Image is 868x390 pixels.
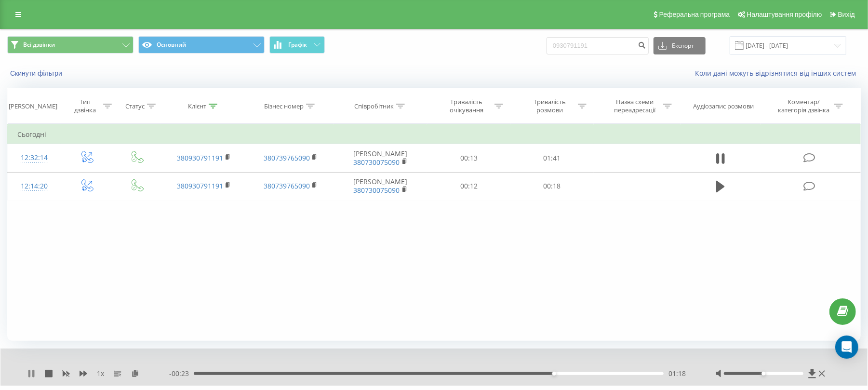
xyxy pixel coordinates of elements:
[510,144,594,172] td: 01:41
[69,98,101,114] div: Тип дзвінка
[188,102,206,110] div: Клієнт
[169,369,194,378] span: - 00:23
[427,144,510,172] td: 00:13
[747,11,822,18] span: Налаштування профілю
[552,372,556,376] div: Accessibility label
[288,41,307,48] span: Графік
[7,36,134,54] button: Всі дзвінки
[17,177,51,196] div: 12:14:20
[177,181,223,190] a: 380930791191
[775,98,832,114] div: Коментар/категорія дзвінка
[264,153,310,162] a: 380739765090
[547,37,649,54] input: Пошук за номером
[97,369,104,378] span: 1 x
[693,102,754,110] div: Аудіозапис розмови
[334,144,427,172] td: [PERSON_NAME]
[654,37,706,54] button: Експорт
[264,102,304,110] div: Бізнес номер
[334,172,427,200] td: [PERSON_NAME]
[427,172,510,200] td: 00:12
[354,158,400,167] a: 380730075090
[668,369,686,378] span: 01:18
[835,336,858,359] div: Open Intercom Messenger
[695,68,861,78] a: Коли дані можуть відрізнятися вiд інших систем
[269,36,325,54] button: Графік
[659,11,730,18] span: Реферальна програма
[138,36,265,54] button: Основний
[177,153,223,162] a: 380930791191
[838,11,855,18] span: Вихід
[17,148,51,167] div: 12:32:14
[524,98,575,114] div: Тривалість розмови
[609,98,661,114] div: Назва схеми переадресації
[354,186,400,195] a: 380730075090
[510,172,594,200] td: 00:18
[441,98,492,114] div: Тривалість очікування
[762,372,766,376] div: Accessibility label
[8,125,861,144] td: Сьогодні
[23,41,55,49] span: Всі дзвінки
[264,181,310,190] a: 380739765090
[354,102,394,110] div: Співробітник
[125,102,145,110] div: Статус
[9,102,57,110] div: [PERSON_NAME]
[7,69,67,78] button: Скинути фільтри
